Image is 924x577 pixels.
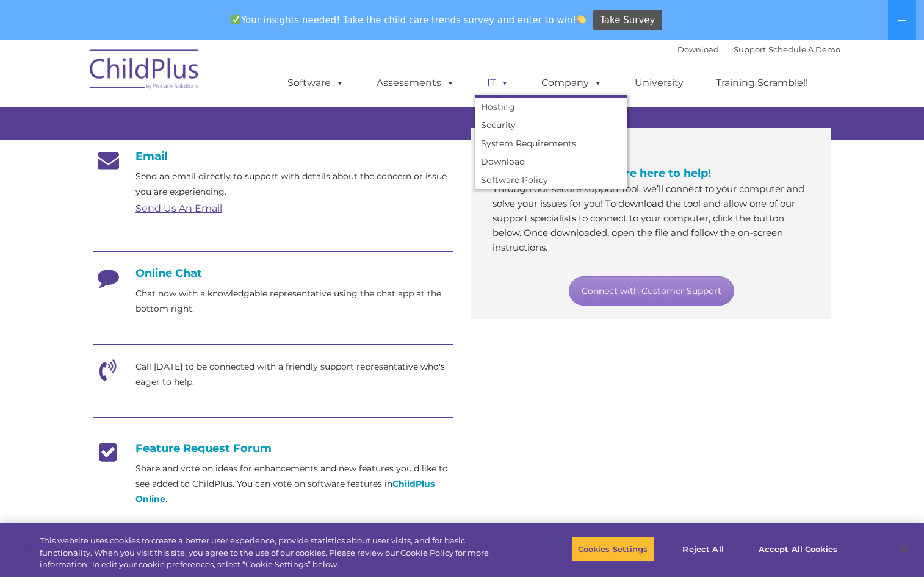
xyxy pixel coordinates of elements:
a: Software Policy [475,171,627,189]
button: Accept All Cookies [752,536,844,562]
a: Send Us An Email [135,202,222,214]
span: Your insights needed! Take the child care trends survey and enter to win! [226,8,591,32]
h4: Online Chat [93,267,453,280]
span: Take Survey [600,10,655,31]
a: Support [734,45,766,54]
h4: Email [93,149,453,163]
a: Hosting [475,98,627,116]
a: Training Scramble!! [704,71,820,95]
a: System Requirements [475,134,627,152]
a: Download [475,152,627,171]
img: 👏 [577,15,586,24]
a: Assessments [364,71,467,95]
button: Cookies Settings [571,536,655,562]
a: Software [275,71,356,95]
a: Connect with Customer Support [569,276,734,306]
a: Security [475,116,627,134]
a: Company [529,71,615,95]
a: IT [475,71,521,95]
img: ChildPlus by Procare Solutions [84,41,206,102]
button: Reject All [665,536,742,562]
img: ✅ [231,15,240,24]
div: This website uses cookies to create a better user experience, provide statistics about user visit... [40,535,508,571]
h4: Feature Request Forum [93,442,453,455]
p: Through our secure support tool, we’ll connect to your computer and solve your issues for you! To... [493,182,810,255]
a: University [623,71,696,95]
a: Download [677,45,719,54]
p: Send an email directly to support with details about the concern or issue you are experiencing. [135,169,453,199]
p: Call [DATE] to be connected with a friendly support representative who's eager to help. [135,359,453,390]
a: Take Survey [593,10,662,31]
p: Chat now with a knowledgable representative using the chat app at the bottom right. [135,286,453,317]
font: | [677,45,840,54]
a: Schedule A Demo [768,45,840,54]
p: Share and vote on ideas for enhancements and new features you’d like to see added to ChildPlus. Y... [135,461,453,507]
button: Close [891,536,918,562]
